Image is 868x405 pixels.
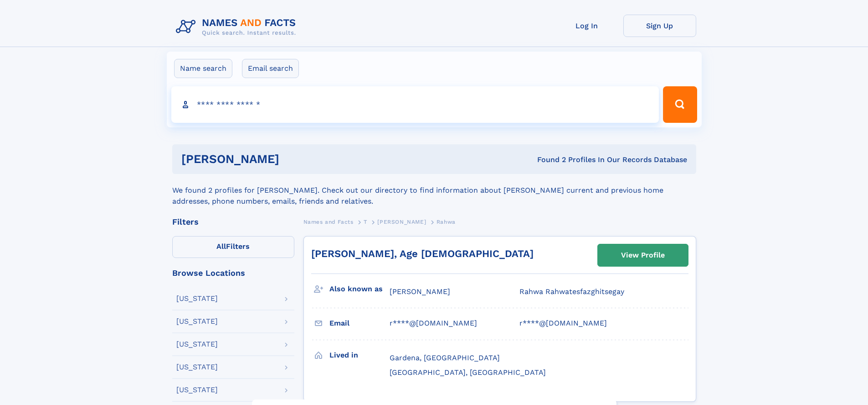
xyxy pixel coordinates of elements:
[329,281,390,297] h3: Also known as
[176,386,218,394] div: [US_STATE]
[377,219,426,225] span: [PERSON_NAME]
[623,15,696,37] a: Sign Up
[172,15,303,39] img: Logo Names and Facts
[390,287,450,296] span: [PERSON_NAME]
[390,353,500,362] span: Gardena, [GEOGRAPHIC_DATA]
[311,248,534,259] a: [PERSON_NAME], Age [DEMOGRAPHIC_DATA]
[390,368,546,377] span: [GEOGRAPHIC_DATA], [GEOGRAPHIC_DATA]
[621,245,665,266] div: View Profile
[598,244,688,266] a: View Profile
[329,316,390,331] h3: Email
[329,347,390,363] h3: Lived in
[172,269,294,277] div: Browse Locations
[437,219,456,225] span: Rahwa
[663,86,697,123] button: Search Button
[242,59,299,78] label: Email search
[172,174,696,207] div: We found 2 profiles for [PERSON_NAME]. Check out our directory to find information about [PERSON_...
[216,242,226,251] span: All
[171,86,659,123] input: search input
[172,218,294,226] div: Filters
[408,155,687,165] div: Found 2 Profiles In Our Records Database
[519,287,624,296] span: Rahwa Rahwatesfazghitsegay
[172,236,294,258] label: Filters
[176,295,218,302] div: [US_STATE]
[303,216,354,227] a: Names and Facts
[176,341,218,348] div: [US_STATE]
[550,15,623,37] a: Log In
[174,59,232,78] label: Name search
[364,219,367,225] span: T
[176,318,218,325] div: [US_STATE]
[181,153,408,165] h1: [PERSON_NAME]
[377,216,426,227] a: [PERSON_NAME]
[364,216,367,227] a: T
[176,363,218,371] div: [US_STATE]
